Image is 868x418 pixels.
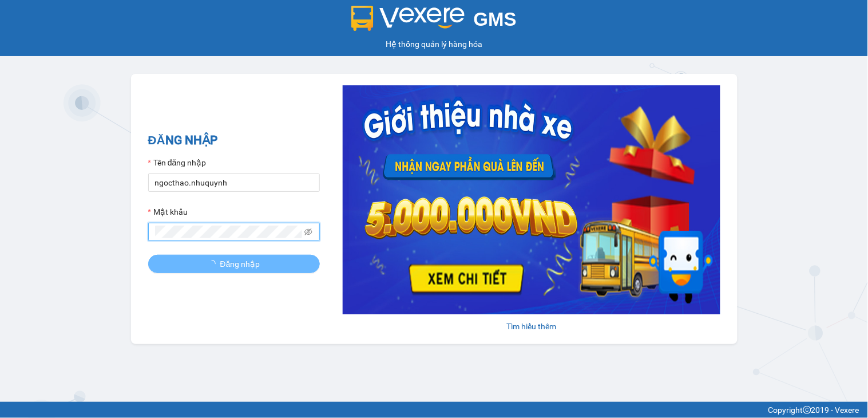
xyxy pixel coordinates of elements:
[474,9,517,30] span: GMS
[148,206,188,218] label: Mật khẩu
[155,226,303,238] input: Mật khẩu
[3,38,865,50] div: Hệ thống quản lý hàng hóa
[343,85,720,314] img: banner-0
[148,173,320,192] input: Tên đăng nhập
[351,17,517,26] a: GMS
[9,404,859,416] div: Copyright 2019 - Vexere
[148,156,207,169] label: Tên đăng nhập
[208,260,220,268] span: loading
[803,406,811,414] span: copyright
[351,6,465,31] img: logo 2
[220,258,260,270] span: Đăng nhập
[148,255,320,273] button: Đăng nhập
[304,228,312,236] span: eye-invisible
[343,320,720,333] div: Tìm hiểu thêm
[148,131,320,150] h2: ĐĂNG NHẬP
